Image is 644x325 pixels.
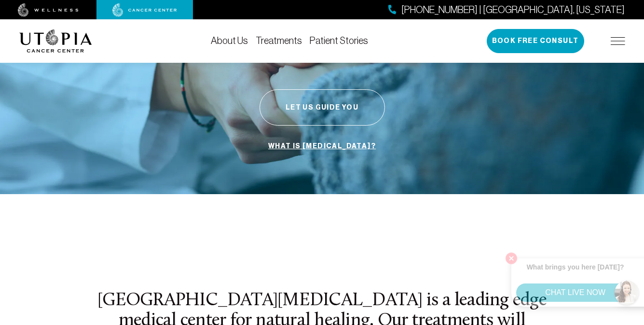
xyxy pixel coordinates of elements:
a: What is [MEDICAL_DATA]? [266,137,378,155]
img: cancer center [112,3,177,17]
a: [PHONE_NUMBER] | [GEOGRAPHIC_DATA], [US_STATE] [388,3,625,17]
button: Book Free Consult [487,29,584,53]
img: icon-hamburger [611,37,625,45]
button: Let Us Guide You [260,89,385,126]
img: logo [19,29,92,53]
a: Patient Stories [310,35,368,46]
a: About Us [211,35,248,46]
a: Treatments [256,35,302,46]
span: [PHONE_NUMBER] | [GEOGRAPHIC_DATA], [US_STATE] [401,3,625,17]
img: wellness [18,3,79,17]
